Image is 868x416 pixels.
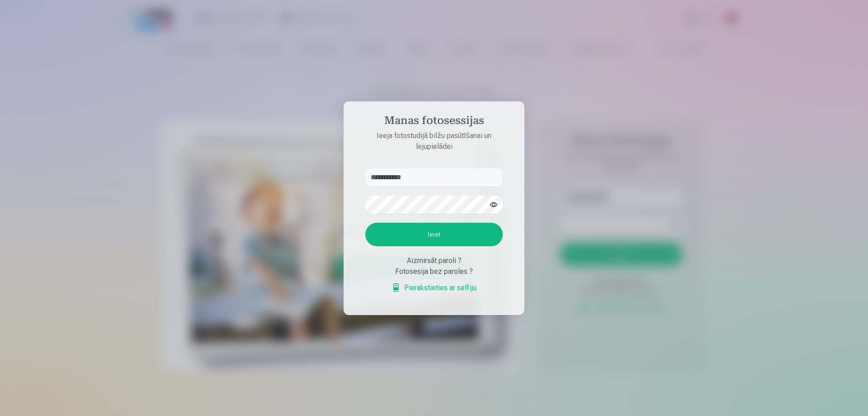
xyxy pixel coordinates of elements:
[365,255,503,266] div: Aizmirsāt paroli ?
[365,266,503,277] div: Fotosesija bez paroles ?
[356,114,512,130] h4: Manas fotosessijas
[356,130,512,152] p: Ieeja fotostudijā bilžu pasūtīšanai un lejupielādei
[392,282,476,293] a: Pierakstieties ar selfiju
[365,223,503,246] button: Ieiet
